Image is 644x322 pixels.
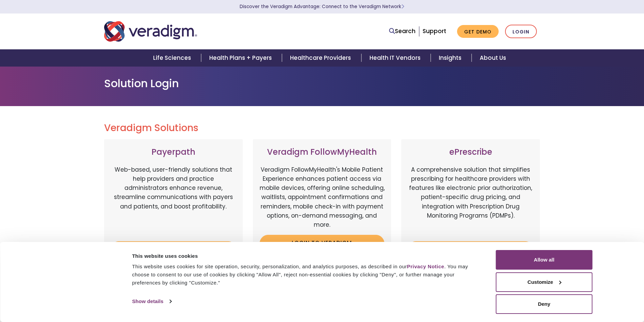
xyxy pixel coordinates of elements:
a: Login to Veradigm FollowMyHealth [260,235,385,257]
a: Login to ePrescribe [408,241,533,257]
a: Healthcare Providers [282,49,361,67]
div: This website uses cookies for site operation, security, personalization, and analytics purposes, ... [132,263,481,287]
img: Veradigm logo [104,20,197,43]
button: Customize [496,272,593,292]
a: Health Plans + Payers [201,49,282,67]
h1: Solution Login [104,77,540,90]
span: Learn More [401,3,404,10]
p: Veradigm FollowMyHealth's Mobile Patient Experience enhances patient access via mobile devices, o... [260,165,385,229]
p: Web-based, user-friendly solutions that help providers and practice administrators enhance revenu... [111,165,236,236]
a: Get Demo [457,25,499,38]
a: Login to Payerpath [111,241,236,257]
h3: ePrescribe [408,147,533,157]
a: Life Sciences [145,49,201,67]
button: Allow all [496,250,593,270]
a: About Us [472,49,514,67]
a: Login [505,25,537,39]
h3: Veradigm FollowMyHealth [260,147,385,157]
button: Deny [496,294,593,314]
a: Show details [132,296,171,306]
a: Insights [431,49,472,67]
a: Search [389,27,415,36]
a: Support [423,27,446,35]
a: Health IT Vendors [361,49,431,67]
a: Privacy Notice [407,264,444,269]
div: This website uses cookies [132,252,481,260]
h3: Payerpath [111,147,236,157]
p: A comprehensive solution that simplifies prescribing for healthcare providers with features like ... [408,165,533,236]
a: Discover the Veradigm Advantage: Connect to the Veradigm NetworkLearn More [240,3,404,10]
h2: Veradigm Solutions [104,122,540,134]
